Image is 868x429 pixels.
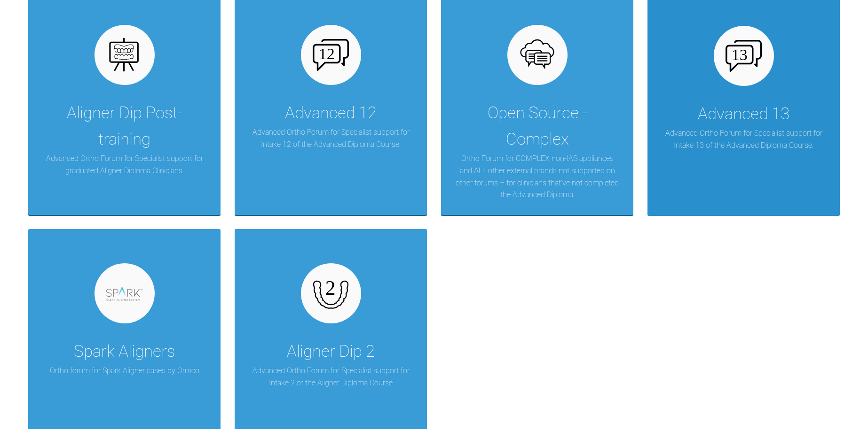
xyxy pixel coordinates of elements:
[455,153,619,200] p: Ortho Forum for COMPLEX non-IAS appliances and ALL other external brands not supported on other f...
[519,37,555,73] img: opensource.6e495855.svg
[726,40,762,72] img: advanced-13.47c9b60d.svg
[698,101,789,127] div: Advanced 13
[313,39,349,71] img: advanced-12.503f70cd.svg
[285,100,377,126] div: Advanced 12
[42,153,206,176] p: Advanced Ortho Forum for Specialist support for graduated Aligner Diploma Clinicians.
[313,276,349,312] img: aligner-diploma-2.b6fe054d.svg
[42,100,206,153] div: Aligner Dip Post-training
[74,338,175,365] div: Spark Aligners
[50,365,199,377] p: Ortho forum for Spark Aligner cases by Ormco
[662,127,826,151] p: Advanced Ortho Forum for Specialist support for Intake 13 of the Advanced Diploma Course.
[106,286,142,300] img: spark.ce82febc.svg
[249,126,413,150] p: Advanced Ortho Forum for Specialist support for Intake 12 of the Advanced Diploma Course.
[106,37,142,73] img: aligner-diploma.90870aee.svg
[249,365,413,389] p: Advanced Ortho Forum for Specialist support for Intake 2 of the Aligner Diploma Course
[455,100,619,153] div: Open Source - Complex
[287,338,375,365] div: Aligner Dip 2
